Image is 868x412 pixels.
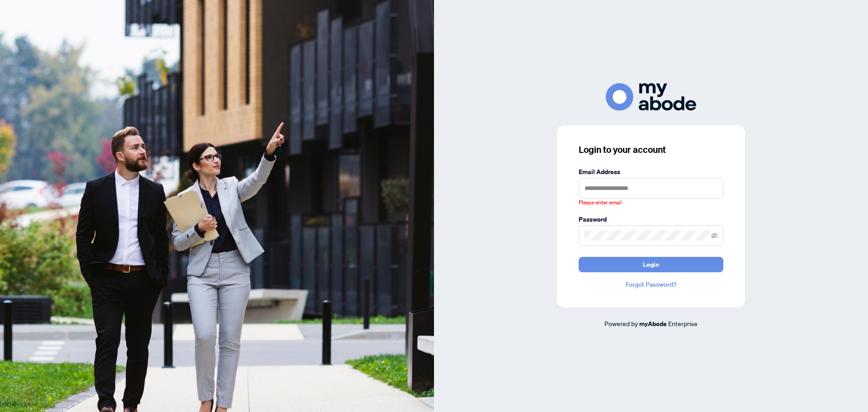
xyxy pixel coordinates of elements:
h3: Login to your account [579,143,723,156]
img: ma-logo [606,83,696,111]
span: Powered by [604,319,638,327]
span: Enterprise [668,319,698,327]
span: eye-invisible [711,232,717,239]
span: Login [643,257,659,272]
span: Please enter email [579,199,622,207]
a: myAbode [639,319,667,329]
label: Email Address [579,167,723,177]
button: Login [579,257,723,272]
a: Forgot Password? [579,279,723,289]
label: Password [579,214,723,224]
